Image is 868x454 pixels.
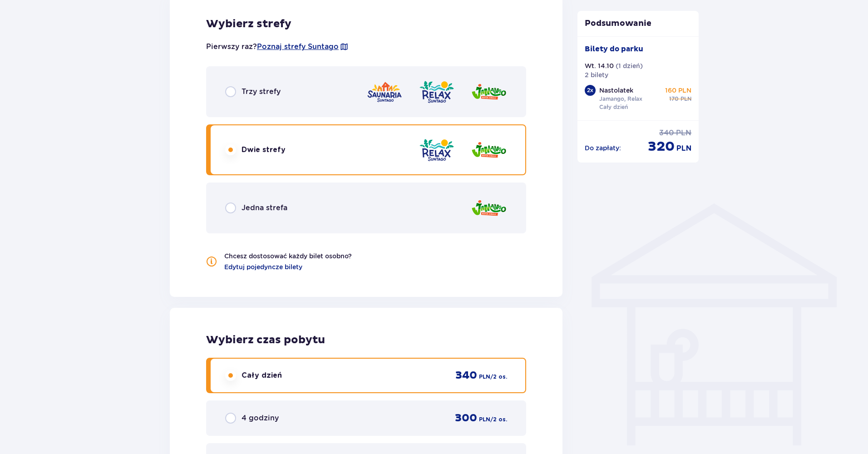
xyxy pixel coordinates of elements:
[479,373,490,381] span: PLN
[224,262,302,271] a: Edytuj pojedyncze bilety
[585,61,614,70] p: Wt. 14.10
[242,145,286,155] span: Dwie strefy
[471,137,507,163] img: Jamango
[419,137,455,163] img: Relax
[206,333,526,347] h2: Wybierz czas pobytu
[419,79,455,105] img: Relax
[455,369,477,382] span: 340
[242,203,287,213] span: Jedna strefa
[479,415,490,424] span: PLN
[585,85,596,96] div: 2 x
[242,413,279,423] span: 4 godziny
[257,42,339,52] a: Poznaj strefy Suntago
[490,373,507,381] span: / 2 os.
[471,79,507,105] img: Jamango
[659,128,674,138] span: 340
[490,415,507,424] span: / 2 os.
[599,95,642,103] p: Jamango, Relax
[585,44,643,54] p: Bilety do parku
[585,143,621,153] p: Do zapłaty :
[676,128,691,138] span: PLN
[455,411,477,425] span: 300
[366,79,403,105] img: Saunaria
[599,86,633,95] p: Nastolatek
[676,143,691,153] span: PLN
[242,87,281,97] span: Trzy strefy
[669,95,679,103] span: 170
[471,195,507,221] img: Jamango
[206,17,526,31] h2: Wybierz strefy
[206,42,349,52] p: Pierwszy raz?
[648,138,675,155] span: 320
[665,86,691,95] p: 160 PLN
[242,370,282,380] span: Cały dzień
[599,103,628,111] p: Cały dzień
[681,95,691,103] span: PLN
[585,70,608,79] p: 2 bilety
[577,18,699,29] p: Podsumowanie
[224,252,352,261] p: Chcesz dostosować każdy bilet osobno?
[616,61,643,70] p: ( 1 dzień )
